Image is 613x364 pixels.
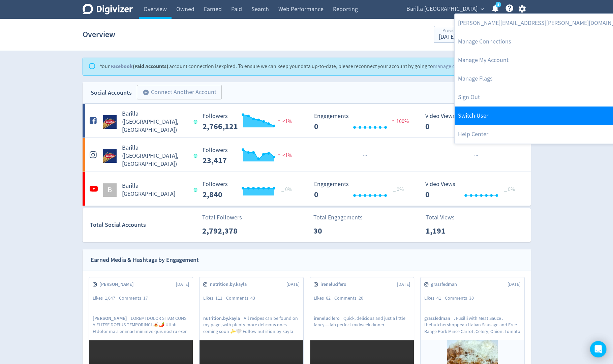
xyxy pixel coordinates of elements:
div: Open Intercom Messenger [590,341,606,357]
